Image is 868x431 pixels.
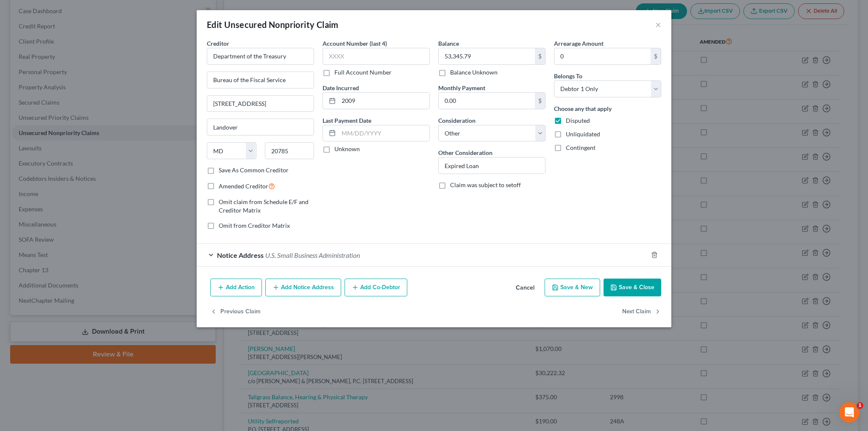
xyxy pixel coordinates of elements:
input: Search creditor by name... [207,48,314,65]
label: Balance Unknown [450,68,498,77]
button: Add Action [210,279,262,296]
button: × [655,19,661,30]
span: Contingent [566,144,595,151]
input: MM/DD/YYYY [339,93,429,109]
input: Enter zip... [265,142,314,159]
input: MM/DD/YYYY [339,125,429,141]
button: Add Co-Debtor [345,279,407,296]
label: Monthly Payment [438,83,485,92]
input: Apt, Suite, etc... [207,96,314,112]
label: Account Number (last 4) [323,39,387,48]
span: Amended Creditor [219,182,268,190]
button: Previous Claim [210,303,261,321]
span: Claim was subject to setoff [450,181,521,188]
label: Date Incurred [323,83,359,92]
input: Enter address... [207,72,314,88]
input: 0.00 [439,93,535,109]
span: Disputed [566,117,590,124]
div: $ [535,93,545,109]
div: Edit Unsecured Nonpriority Claim [207,19,339,30]
span: Belongs To [554,72,582,80]
button: Cancel [509,279,541,296]
input: XXXX [323,48,430,65]
input: Specify... [439,157,545,174]
button: Next Claim [622,303,661,321]
span: Omit claim from Schedule E/F and Creditor Matrix [219,198,309,214]
input: 0.00 [439,48,535,64]
span: U.S. Small Business Administration [265,251,360,259]
label: Choose any that apply [554,104,612,113]
span: Creditor [207,40,229,47]
label: Last Payment Date [323,116,371,125]
span: Unliquidated [566,130,600,138]
label: Consideration [438,116,476,125]
label: Unknown [334,145,360,153]
iframe: Intercom live chat [839,402,860,423]
input: 0.00 [554,48,651,64]
button: Add Notice Address [265,279,341,296]
span: Notice Address [217,251,264,259]
div: $ [651,48,661,64]
label: Other Consideration [438,148,492,157]
label: Arrearage Amount [554,39,604,48]
button: Save & New [545,279,600,296]
label: Save As Common Creditor [219,166,289,174]
span: Omit from Creditor Matrix [219,222,290,229]
label: Balance [438,39,459,48]
div: $ [535,48,545,64]
button: Save & Close [604,279,661,296]
input: Enter city... [207,119,314,135]
label: Full Account Number [334,68,392,77]
span: 1 [857,402,863,409]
